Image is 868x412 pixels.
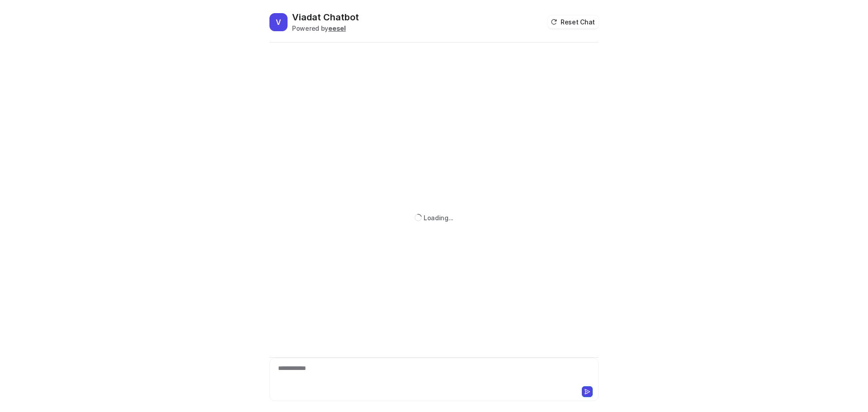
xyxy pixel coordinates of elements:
[424,213,453,223] div: Loading...
[548,15,599,28] button: Reset Chat
[292,11,359,24] h2: Viadat Chatbot
[292,24,359,33] div: Powered by
[328,24,346,32] b: eesel
[269,13,288,31] span: V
